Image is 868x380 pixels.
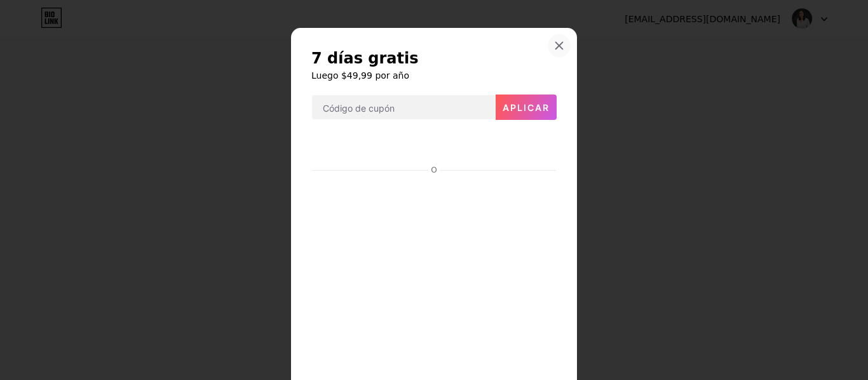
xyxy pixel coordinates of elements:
font: O [431,166,437,174]
font: 7 días gratis [311,49,419,67]
font: Aplicar [503,102,550,113]
button: Aplicar [496,95,557,120]
font: Luego $49,99 por año [311,70,409,81]
input: Código de cupón [312,95,495,121]
iframe: Campo de entrada seguro del botón de pago [312,131,556,161]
